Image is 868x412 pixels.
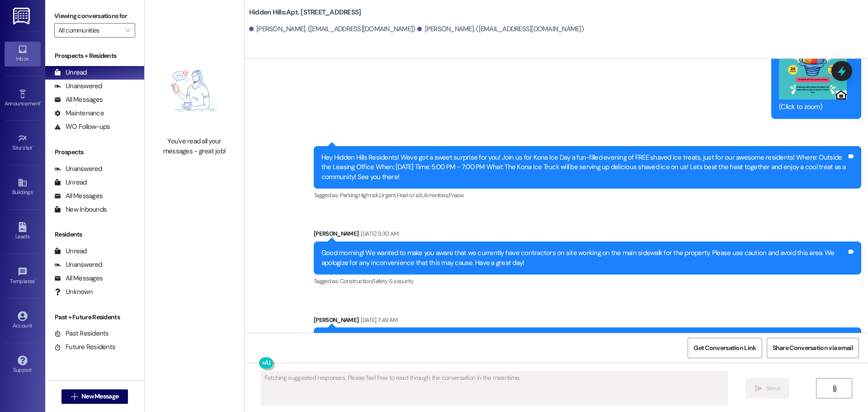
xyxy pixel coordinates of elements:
[767,338,859,358] button: Share Conversation via email
[314,229,861,242] div: [PERSON_NAME]
[54,287,93,297] div: Unknown
[314,275,861,288] div: Tagged as:
[359,315,397,325] div: [DATE] 7:49 AM
[54,178,87,187] div: Unread
[321,248,847,268] div: Good morning! We wanted to make you aware that we currently have contractors on site working on t...
[417,24,584,34] div: [PERSON_NAME]. ([EMAIL_ADDRESS][DOMAIN_NAME])
[448,191,463,199] span: Praise
[5,175,41,199] a: Buildings
[372,277,413,285] span: Safety & security
[5,353,41,377] a: Support
[249,8,361,17] b: Hidden Hills: Apt. [STREET_ADDRESS]
[5,131,41,155] a: Site Visit •
[40,99,42,105] span: •
[54,164,102,174] div: Unanswered
[54,191,103,201] div: All Messages
[35,277,36,283] span: •
[5,264,41,289] a: Templates •
[314,315,861,328] div: [PERSON_NAME]
[340,191,359,199] span: Parking ,
[45,230,144,239] div: Residents
[261,371,727,405] textarea: Fetching suggested responses. Please feel free to read through the conversation in the meantime.
[54,260,102,270] div: Unanswered
[249,24,415,34] div: [PERSON_NAME]. ([EMAIL_ADDRESS][DOMAIN_NAME])
[831,385,838,392] i: 
[155,50,234,132] img: empty-state
[5,42,41,66] a: Inbox
[54,205,107,214] div: New Inbounds
[5,219,41,244] a: Leads
[125,27,130,34] i: 
[321,153,847,182] div: Hey Hidden Hills Residents! Weve got a sweet surprise for you! Join us for Kona Ice Day a fun-fil...
[688,338,762,358] button: Get Conversation Link
[81,392,118,401] span: New Message
[45,313,144,322] div: Past + Future Residents
[54,274,103,283] div: All Messages
[54,109,104,118] div: Maintenance
[54,342,115,352] div: Future Residents
[5,308,41,333] a: Account
[54,68,87,77] div: Unread
[779,102,847,112] div: (Click to zoom)
[424,191,449,199] span: Amenities ,
[54,246,87,256] div: Unread
[773,343,853,353] span: Share Conversation via email
[693,343,756,353] span: Get Conversation Link
[61,389,128,404] button: New Message
[54,9,135,23] label: Viewing conversations for
[54,329,109,338] div: Past Residents
[340,277,373,285] span: Construction ,
[13,8,32,24] img: ResiDesk Logo
[359,229,398,238] div: [DATE] 9:30 AM
[766,384,780,393] span: Send
[54,81,102,91] div: Unanswered
[359,191,380,199] span: High risk ,
[755,385,762,392] i: 
[45,51,144,61] div: Prospects + Residents
[45,147,144,157] div: Prospects
[71,393,78,400] i: 
[745,378,789,398] button: Send
[54,95,103,104] div: All Messages
[58,23,121,38] input: All communities
[397,191,424,199] span: Heat or a/c ,
[54,122,110,132] div: WO Follow-ups
[155,137,234,156] div: You've read all your messages - great job!
[379,191,396,199] span: Urgent ,
[314,189,861,202] div: Tagged as:
[33,143,34,150] span: •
